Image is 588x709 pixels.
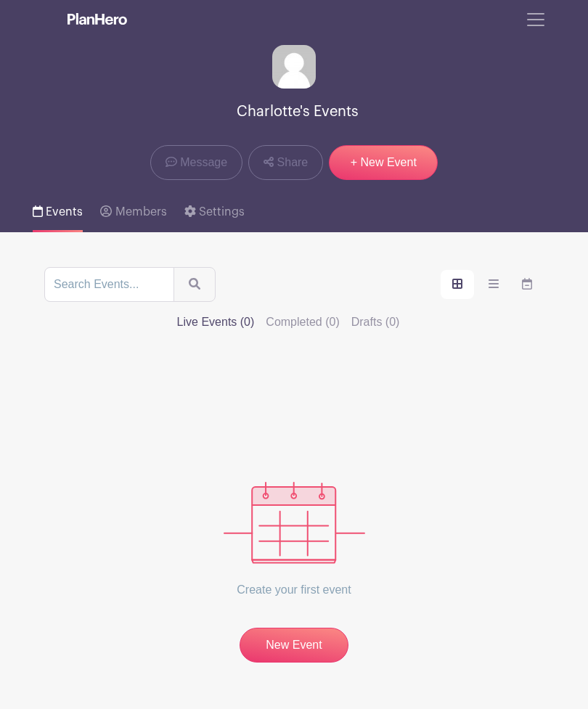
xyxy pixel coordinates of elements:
[224,482,365,564] img: events_empty-56550af544ae17c43cc50f3ebafa394433d06d5f1891c01edc4b5d1d59cfda54.svg
[180,154,227,171] span: Message
[351,313,400,331] label: Drafts (0)
[177,313,412,331] div: filters
[68,13,127,25] img: logo_white-6c42ec7e38ccf1d336a20a19083b03d10ae64f83f12c07503d8b9e83406b4c7d.svg
[240,628,348,663] a: New Event
[266,313,339,331] label: Completed (0)
[329,145,438,180] a: + New Event
[272,45,316,89] img: default-ce2991bfa6775e67f084385cd625a349d9dcbb7a52a09fb2fda1e96e2d18dcdb.png
[277,154,309,171] span: Share
[46,206,83,218] span: Events
[237,100,359,124] span: Charlotte's Events
[224,564,365,616] p: Create your first event
[441,270,544,299] div: order and view
[115,206,167,218] span: Members
[44,267,174,302] input: Search Events...
[150,145,242,180] a: Message
[177,313,255,331] label: Live Events (0)
[199,206,245,218] span: Settings
[33,192,83,232] a: Events
[248,145,323,180] a: Share
[516,6,555,33] button: Toggle navigation
[100,192,166,232] a: Members
[184,192,245,232] a: Settings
